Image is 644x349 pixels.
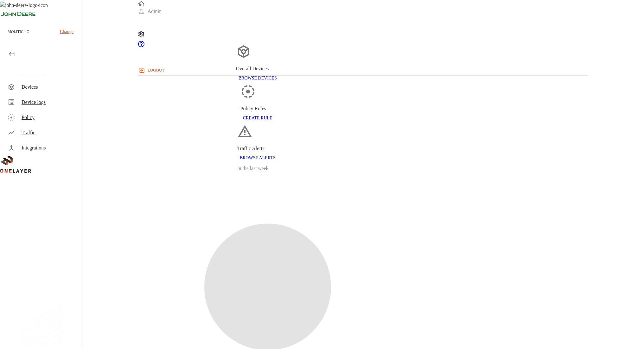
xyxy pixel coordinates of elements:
div: Policy Rules [240,105,275,112]
a: logout [137,65,588,75]
p: Admin [148,8,162,15]
button: BROWSE DEVICES [236,73,279,84]
a: CREATE RULE [240,115,275,120]
a: BROWSE DEVICES [236,75,279,80]
a: onelayer-support [137,43,145,49]
button: logout [137,65,167,75]
button: CREATE RULE [240,112,275,124]
h3: In the last week [237,164,278,173]
span: Support Portal [137,43,145,49]
button: BROWSE ALERTS [237,152,278,164]
a: BROWSE ALERTS [237,155,278,160]
div: Traffic Alerts [237,145,278,152]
